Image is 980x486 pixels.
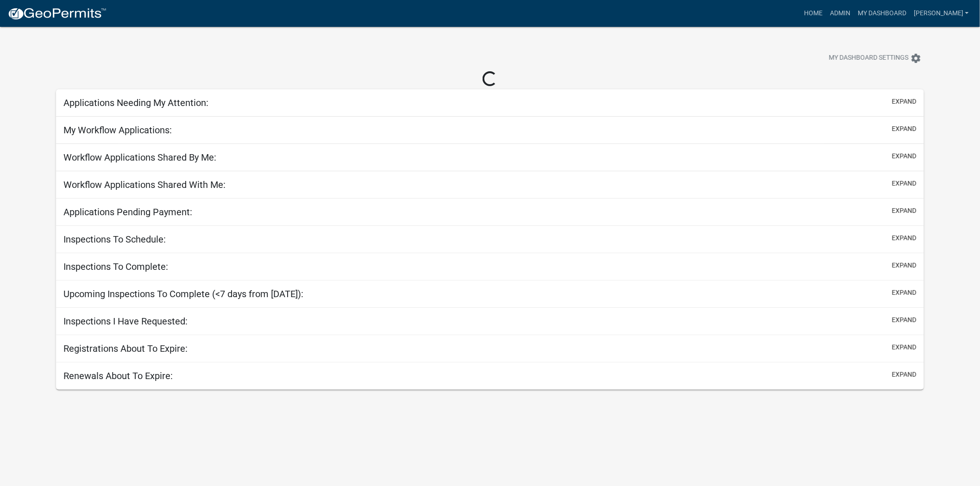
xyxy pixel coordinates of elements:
h5: Inspections To Schedule: [63,234,166,245]
h5: Applications Needing My Attention: [63,97,208,108]
button: expand [892,206,917,216]
button: expand [892,151,917,161]
a: Home [800,5,826,22]
button: expand [892,233,917,243]
a: My Dashboard [854,5,910,22]
h5: Inspections I Have Requested: [63,316,188,327]
button: expand [892,179,917,188]
a: Admin [826,5,854,22]
h5: Inspections To Complete: [63,261,168,272]
h5: Applications Pending Payment: [63,206,192,218]
i: settings [911,53,922,64]
button: expand [892,315,917,325]
h5: Renewals About To Expire: [63,370,173,381]
button: expand [892,97,917,106]
h5: Workflow Applications Shared By Me: [63,152,216,163]
button: expand [892,261,917,270]
h5: Workflow Applications Shared With Me: [63,179,226,190]
h5: Registrations About To Expire: [63,343,188,354]
button: expand [892,343,917,352]
button: expand [892,370,917,380]
h5: My Workflow Applications: [63,125,172,136]
h5: Upcoming Inspections To Complete (<7 days from [DATE]): [63,288,303,299]
a: [PERSON_NAME] [910,5,973,22]
span: My Dashboard Settings [829,53,909,64]
button: expand [892,124,917,134]
button: expand [892,288,917,298]
button: My Dashboard Settingssettings [822,49,929,67]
